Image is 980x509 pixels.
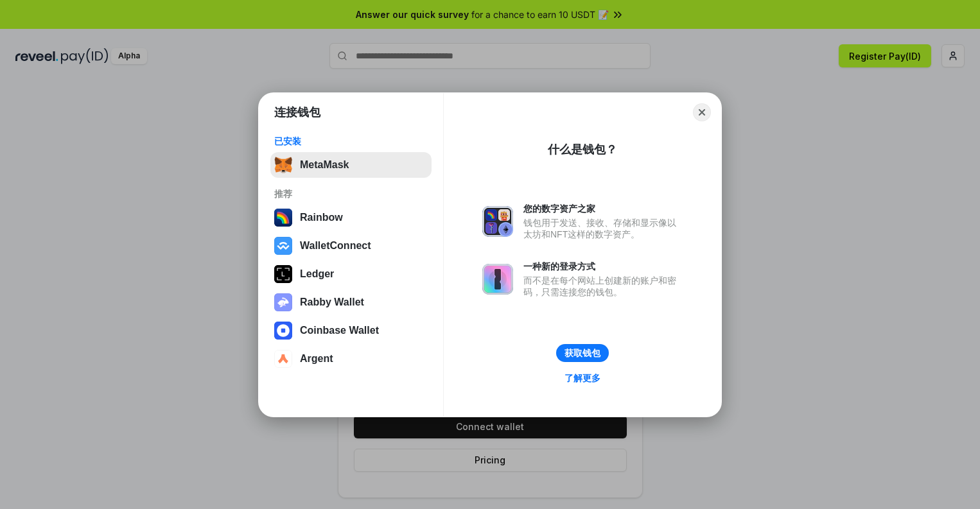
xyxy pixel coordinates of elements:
div: 获取钱包 [564,347,600,359]
div: 了解更多 [564,372,600,384]
img: svg+xml,%3Csvg%20width%3D%2228%22%20height%3D%2228%22%20viewBox%3D%220%200%2028%2028%22%20fill%3D... [274,322,292,340]
div: 什么是钱包？ [548,142,617,157]
button: Coinbase Wallet [270,318,432,343]
div: Ledger [300,268,334,280]
div: 推荐 [274,188,428,200]
div: 一种新的登录方式 [523,261,683,272]
div: WalletConnect [300,240,371,252]
img: svg+xml,%3Csvg%20fill%3D%22none%22%20height%3D%2233%22%20viewBox%3D%220%200%2035%2033%22%20width%... [274,156,292,174]
img: svg+xml,%3Csvg%20xmlns%3D%22http%3A%2F%2Fwww.w3.org%2F2000%2Fsvg%22%20width%3D%2228%22%20height%3... [274,265,292,283]
button: Ledger [270,261,432,287]
div: Rainbow [300,212,343,223]
img: svg+xml,%3Csvg%20xmlns%3D%22http%3A%2F%2Fwww.w3.org%2F2000%2Fsvg%22%20fill%3D%22none%22%20viewBox... [482,206,513,237]
button: Argent [270,346,432,372]
div: MetaMask [300,159,349,171]
a: 了解更多 [557,370,608,386]
img: svg+xml,%3Csvg%20xmlns%3D%22http%3A%2F%2Fwww.w3.org%2F2000%2Fsvg%22%20fill%3D%22none%22%20viewBox... [482,264,513,295]
button: 获取钱包 [556,344,609,362]
img: svg+xml,%3Csvg%20width%3D%2228%22%20height%3D%2228%22%20viewBox%3D%220%200%2028%2028%22%20fill%3D... [274,237,292,255]
div: 钱包用于发送、接收、存储和显示像以太坊和NFT这样的数字资产。 [523,217,683,240]
button: MetaMask [270,152,432,178]
div: 已安装 [274,135,428,147]
button: WalletConnect [270,233,432,259]
div: Coinbase Wallet [300,325,379,336]
button: Rainbow [270,205,432,230]
div: Argent [300,353,333,365]
button: Close [693,103,711,121]
img: svg+xml,%3Csvg%20xmlns%3D%22http%3A%2F%2Fwww.w3.org%2F2000%2Fsvg%22%20fill%3D%22none%22%20viewBox... [274,293,292,311]
h1: 连接钱包 [274,105,320,120]
div: Rabby Wallet [300,297,364,308]
img: svg+xml,%3Csvg%20width%3D%22120%22%20height%3D%22120%22%20viewBox%3D%220%200%20120%20120%22%20fil... [274,209,292,227]
button: Rabby Wallet [270,289,432,315]
div: 而不是在每个网站上创建新的账户和密码，只需连接您的钱包。 [523,275,683,298]
div: 您的数字资产之家 [523,203,683,214]
img: svg+xml,%3Csvg%20width%3D%2228%22%20height%3D%2228%22%20viewBox%3D%220%200%2028%2028%22%20fill%3D... [274,350,292,368]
